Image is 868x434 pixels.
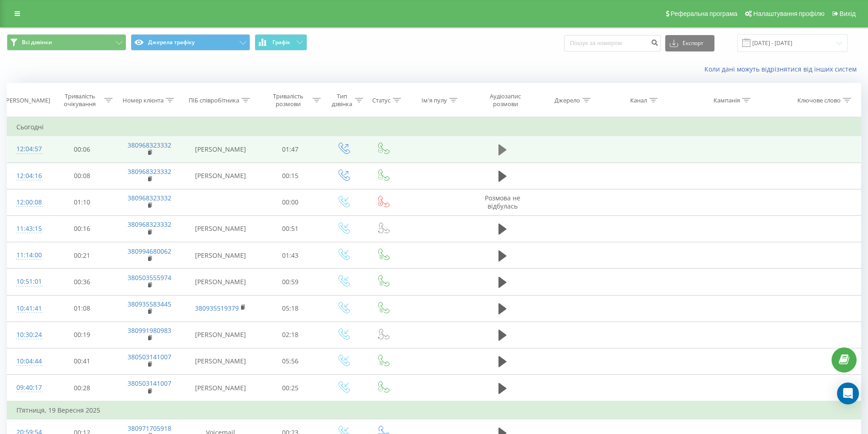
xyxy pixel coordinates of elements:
[128,424,171,433] a: 380971705918
[128,247,171,255] a: 380994680062
[16,220,40,238] div: 11:43:15
[16,300,40,317] div: 10:41:41
[7,401,861,419] td: П’ятниця, 19 Вересня 2025
[16,246,40,264] div: 11:14:00
[266,92,311,108] div: Тривалість розмови
[128,379,171,388] a: 380503141007
[16,352,40,370] div: 10:04:44
[257,163,324,189] td: 00:15
[479,92,532,108] div: Аудіозапис розмови
[7,118,861,136] td: Сьогодні
[257,136,324,163] td: 01:47
[184,163,257,189] td: [PERSON_NAME]
[184,269,257,295] td: [PERSON_NAME]
[257,242,324,269] td: 01:43
[128,352,171,361] a: 380503141007
[421,97,447,104] div: Ім'я пулу
[49,215,115,242] td: 00:16
[16,379,40,397] div: 09:40:17
[272,39,290,46] span: Графік
[255,34,307,51] button: Графік
[485,194,520,210] span: Розмова не відбулась
[49,242,115,269] td: 00:21
[49,348,115,374] td: 00:41
[195,304,239,312] a: 380935519379
[16,326,40,344] div: 10:30:24
[131,34,250,51] button: Джерела трафіку
[840,10,856,17] span: Вихід
[555,97,580,104] div: Джерело
[7,34,126,51] button: Всі дзвінки
[4,97,50,104] div: [PERSON_NAME]
[22,39,52,46] span: Всі дзвінки
[184,215,257,242] td: [PERSON_NAME]
[16,273,40,291] div: 10:51:01
[16,140,40,158] div: 12:04:57
[49,136,115,163] td: 00:06
[665,35,714,51] button: Експорт
[189,97,239,104] div: ПІБ співробітника
[128,326,171,335] a: 380991980983
[257,295,324,322] td: 05:18
[257,375,324,402] td: 00:25
[837,383,859,404] div: Open Intercom Messenger
[128,167,171,176] a: 380968323332
[714,97,740,104] div: Кампанія
[630,97,647,104] div: Канал
[49,295,115,322] td: 01:08
[704,65,861,73] a: Коли дані можуть відрізнятися вiд інших систем
[16,167,40,185] div: 12:04:16
[184,322,257,348] td: [PERSON_NAME]
[128,220,171,229] a: 380968323332
[128,300,171,308] a: 380935583445
[753,10,824,17] span: Налаштування профілю
[257,348,324,374] td: 05:56
[128,273,171,282] a: 380503555974
[257,215,324,242] td: 00:51
[128,141,171,149] a: 380968323332
[257,322,324,348] td: 02:18
[123,97,164,104] div: Номер клієнта
[49,375,115,402] td: 00:28
[331,92,353,108] div: Тип дзвінка
[57,92,103,108] div: Тривалість очікування
[564,35,661,51] input: Пошук за номером
[184,242,257,269] td: [PERSON_NAME]
[184,348,257,374] td: [PERSON_NAME]
[49,269,115,295] td: 00:36
[184,375,257,402] td: [PERSON_NAME]
[49,163,115,189] td: 00:08
[49,322,115,348] td: 00:19
[16,194,40,211] div: 12:00:08
[671,10,738,17] span: Реферальна програма
[49,189,115,215] td: 01:10
[797,97,841,104] div: Ключове слово
[128,194,171,202] a: 380968323332
[257,269,324,295] td: 00:59
[184,136,257,163] td: [PERSON_NAME]
[372,97,390,104] div: Статус
[257,189,324,215] td: 00:00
